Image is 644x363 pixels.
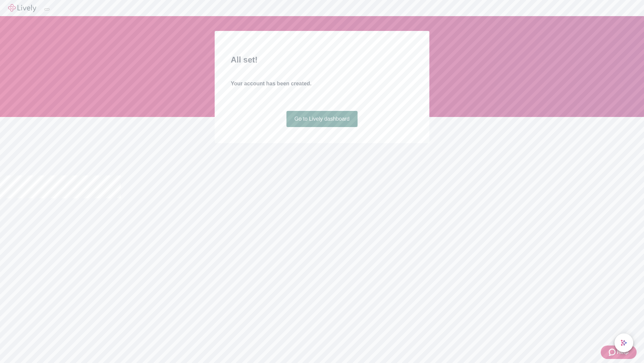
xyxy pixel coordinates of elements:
[231,54,413,66] h2: All set!
[617,348,629,356] span: Help
[614,333,633,352] button: chat
[621,339,627,346] svg: Lively AI Assistant
[609,348,617,356] svg: Zendesk support icon
[8,4,36,12] img: Lively
[44,8,50,10] button: Log out
[286,111,358,127] a: Go to Lively dashboard
[231,80,413,88] h4: Your account has been created.
[601,346,637,359] button: Zendesk support iconHelp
